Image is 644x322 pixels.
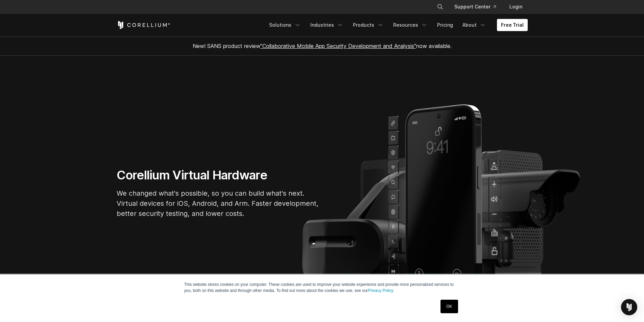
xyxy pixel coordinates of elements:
a: Resources [389,19,432,31]
p: This website stores cookies on your computer. These cookies are used to improve your website expe... [184,281,460,294]
button: Search [434,1,446,13]
p: We changed what's possible, so you can build what's next. Virtual devices for iOS, Android, and A... [117,188,319,219]
a: Privacy Policy. [368,288,394,293]
a: Industries [306,19,348,31]
h1: Corellium Virtual Hardware [117,168,319,183]
div: Navigation Menu [265,19,528,31]
div: Open Intercom Messenger [621,299,637,315]
a: OK [440,300,458,313]
a: Products [349,19,388,31]
a: Pricing [433,19,457,31]
span: New! SANS product review now available. [193,43,452,49]
a: Login [504,1,528,13]
a: About [458,19,490,31]
div: Navigation Menu [429,1,528,13]
a: Solutions [265,19,305,31]
a: Support Center [449,1,501,13]
a: "Collaborative Mobile App Security Development and Analysis" [260,43,416,49]
a: Free Trial [497,19,528,31]
a: Corellium Home [117,21,170,29]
